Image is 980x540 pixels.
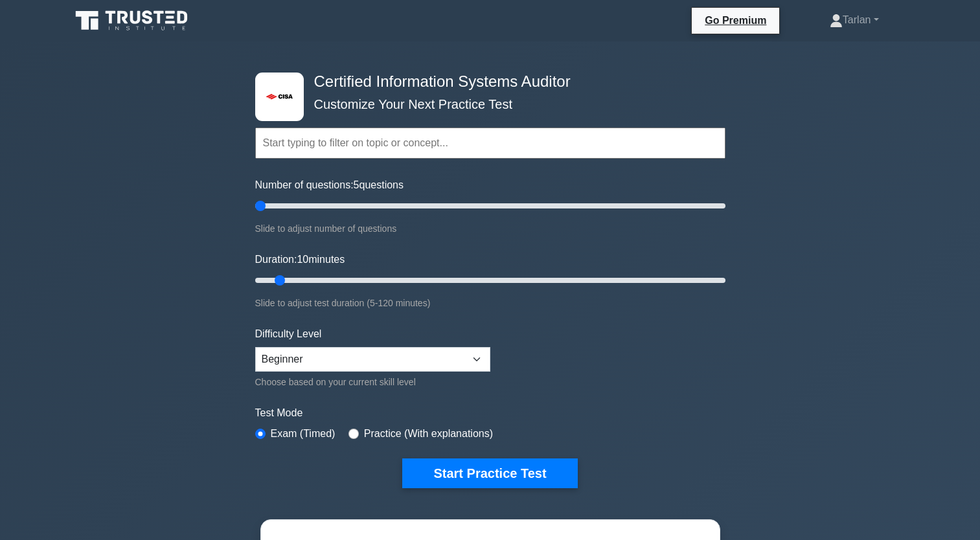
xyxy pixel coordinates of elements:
[255,252,345,267] label: Duration: minutes
[255,326,322,342] label: Difficulty Level
[255,128,725,159] input: Start typing to filter on topic or concept...
[309,73,662,91] h4: Certified Information Systems Auditor
[297,254,308,265] span: 10
[799,7,910,33] a: Tarlan
[402,458,577,488] button: Start Practice Test
[271,426,336,442] label: Exam (Timed)
[255,295,725,311] div: Slide to adjust test duration (5-120 minutes)
[255,374,490,390] div: Choose based on your current skill level
[255,177,404,193] label: Number of questions: questions
[697,12,774,28] a: Go Premium
[354,179,359,190] span: 5
[255,221,725,236] div: Slide to adjust number of questions
[364,426,493,442] label: Practice (With explanations)
[255,405,725,421] label: Test Mode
